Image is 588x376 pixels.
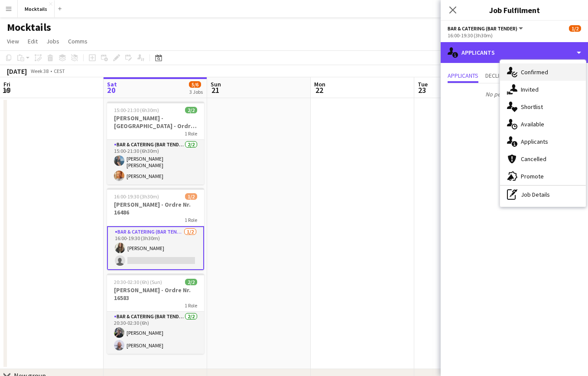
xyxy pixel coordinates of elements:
span: Applicants [521,138,548,145]
span: Declined [485,73,509,79]
a: Edit [24,36,41,47]
span: 2/2 [185,107,197,113]
span: 20:30-02:30 (6h) (Sun) [114,279,162,285]
span: 22 [313,85,325,95]
button: Mocktails [18,0,55,17]
span: Edit [28,37,38,45]
a: Jobs [43,36,63,47]
div: Job Details [500,186,586,203]
button: Bar & Catering (Bar Tender) [448,25,524,32]
a: Comms [65,36,91,47]
span: Comms [68,37,88,45]
h1: Mocktails [7,21,51,34]
span: Sun [211,80,221,88]
h3: Job Fulfilment [441,4,588,16]
span: 16:00-19:30 (3h30m) [114,193,159,200]
span: 1/2 [185,193,197,200]
span: 5/6 [189,81,201,88]
span: 2/2 [185,279,197,285]
div: 3 Jobs [189,89,203,95]
span: 1 Role [185,217,197,223]
span: Cancelled [521,155,546,163]
span: 1 Role [185,130,197,137]
span: Shortlist [521,103,543,111]
span: 1/2 [569,25,581,32]
span: View [7,37,19,45]
app-job-card: 16:00-19:30 (3h30m)1/2[PERSON_NAME] - Ordre Nr. 164861 RoleBar & Catering (Bar Tender)1/216:00-19... [107,188,204,270]
span: 23 [416,85,428,95]
div: CEST [54,68,65,74]
span: 21 [209,85,221,95]
div: 16:00-19:30 (3h30m) [448,32,581,39]
span: Invited [521,86,539,93]
div: [DATE] [7,67,27,76]
span: 20 [106,85,117,95]
div: Applicants [441,42,588,63]
span: Fri [3,80,10,88]
span: 1 Role [185,302,197,309]
h3: [PERSON_NAME] - [GEOGRAPHIC_DATA] - Ordre Nr. 16191 [107,114,204,130]
span: Week 38 [29,68,50,74]
h3: [PERSON_NAME] - Ordre Nr. 16583 [107,286,204,302]
app-card-role: Bar & Catering (Bar Tender)2/220:30-02:30 (6h)[PERSON_NAME][PERSON_NAME] [107,312,204,354]
span: Sat [107,80,117,88]
app-card-role: Bar & Catering (Bar Tender)2/215:00-21:30 (6h30m)[PERSON_NAME] [PERSON_NAME][PERSON_NAME] [107,140,204,185]
span: Jobs [46,37,59,45]
app-card-role: Bar & Catering (Bar Tender)1/216:00-19:30 (3h30m)[PERSON_NAME] [107,226,204,270]
app-job-card: 20:30-02:30 (6h) (Sun)2/2[PERSON_NAME] - Ordre Nr. 165831 RoleBar & Catering (Bar Tender)2/220:30... [107,274,204,354]
span: Promote [521,172,544,180]
h3: [PERSON_NAME] - Ordre Nr. 16486 [107,201,204,216]
p: No pending applicants [441,87,588,102]
span: Mon [314,80,325,88]
app-job-card: 15:00-21:30 (6h30m)2/2[PERSON_NAME] - [GEOGRAPHIC_DATA] - Ordre Nr. 161911 RoleBar & Catering (Ba... [107,102,204,185]
span: Tue [418,80,428,88]
span: Available [521,120,544,128]
span: Applicants [448,73,478,79]
a: View [3,36,23,47]
span: Bar & Catering (Bar Tender) [448,25,517,32]
span: Confirmed [521,68,548,76]
span: 15:00-21:30 (6h30m) [114,107,159,113]
span: 19 [2,85,10,95]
